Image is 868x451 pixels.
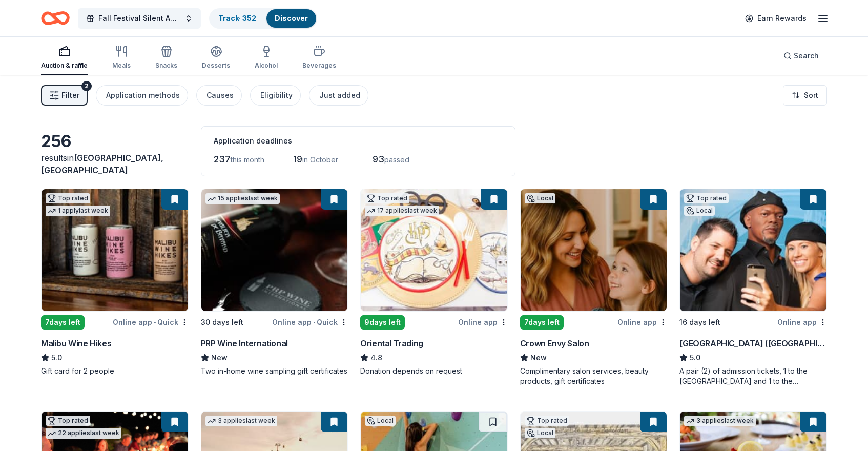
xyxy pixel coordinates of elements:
div: Just added [319,89,360,101]
button: Auction & raffle [41,41,88,75]
a: Image for Oriental TradingTop rated17 applieslast week9days leftOnline appOriental Trading4.8Dona... [360,189,508,376]
div: 3 applies last week [684,416,756,426]
span: 5.0 [51,352,62,364]
button: Eligibility [250,85,301,106]
span: Fall Festival Silent Auction [98,12,180,25]
div: Local [365,416,396,426]
button: Desserts [202,41,230,75]
div: 17 applies last week [365,206,439,216]
span: 93 [373,154,384,165]
div: Desserts [202,61,230,70]
div: results [41,152,189,176]
button: Track· 352Discover [209,8,317,29]
div: 16 days left [679,316,720,329]
div: Online app Quick [272,316,348,329]
div: 22 applies last week [46,428,121,439]
div: 1 apply last week [46,206,110,216]
div: Local [525,193,555,203]
button: Meals [112,41,131,75]
div: 3 applies last week [205,416,277,426]
div: Online app [617,316,667,329]
div: Meals [112,61,131,70]
div: Eligibility [260,89,293,101]
span: • [313,318,315,326]
div: Local [684,206,715,216]
a: Discover [275,14,308,23]
div: 7 days left [520,315,564,330]
div: Online app [777,316,827,329]
div: Gift card for 2 people [41,366,189,376]
div: 7 days left [41,315,85,330]
div: Auction & raffle [41,61,88,70]
div: 256 [41,131,189,152]
div: Application deadlines [214,135,503,147]
div: 2 [81,81,92,91]
span: New [211,352,228,364]
div: [GEOGRAPHIC_DATA] ([GEOGRAPHIC_DATA]) [679,337,827,350]
a: Image for Crown Envy SalonLocal7days leftOnline appCrown Envy SalonNewComplimentary salon service... [520,189,668,386]
img: Image for Malibu Wine Hikes [42,189,188,311]
div: PRP Wine International [201,337,288,350]
span: in October [302,155,338,164]
div: A pair (2) of admission tickets, 1 to the [GEOGRAPHIC_DATA] and 1 to the [GEOGRAPHIC_DATA] [679,366,827,386]
span: in [41,153,163,175]
div: Donation depends on request [360,366,508,376]
a: Image for Malibu Wine HikesTop rated1 applylast week7days leftOnline app•QuickMalibu Wine Hikes5.... [41,189,189,376]
div: Alcohol [255,61,278,70]
button: Sort [783,85,827,106]
a: Image for PRP Wine International15 applieslast week30 days leftOnline app•QuickPRP Wine Internati... [201,189,348,376]
a: Earn Rewards [739,9,813,28]
div: Top rated [46,193,90,203]
div: 15 applies last week [205,193,280,204]
div: Oriental Trading [360,337,423,350]
img: Image for Oriental Trading [361,189,507,311]
div: 9 days left [360,315,405,330]
button: Search [775,46,827,66]
a: Track· 352 [218,14,256,23]
a: Home [41,6,70,30]
button: Beverages [302,41,336,75]
span: 19 [293,154,302,165]
div: Top rated [365,193,409,203]
div: Local [525,428,555,438]
div: Causes [206,89,234,101]
span: this month [231,155,264,164]
img: Image for Hollywood Wax Museum (Hollywood) [680,189,826,311]
a: Image for Hollywood Wax Museum (Hollywood)Top ratedLocal16 days leftOnline app[GEOGRAPHIC_DATA] (... [679,189,827,386]
div: Malibu Wine Hikes [41,337,111,350]
span: passed [384,155,409,164]
div: Online app Quick [113,316,189,329]
div: Online app [458,316,508,329]
span: • [154,318,156,326]
span: 5.0 [690,352,700,364]
div: 30 days left [201,316,243,329]
div: Snacks [155,61,177,70]
span: Sort [804,89,818,101]
button: Snacks [155,41,177,75]
button: Fall Festival Silent Auction [78,8,201,29]
span: 4.8 [370,352,382,364]
div: Crown Envy Salon [520,337,589,350]
div: Beverages [302,61,336,70]
span: Search [794,50,819,62]
button: Alcohol [255,41,278,75]
div: Top rated [525,416,569,426]
span: [GEOGRAPHIC_DATA], [GEOGRAPHIC_DATA] [41,153,163,175]
img: Image for PRP Wine International [201,189,348,311]
span: 237 [214,154,231,165]
button: Just added [309,85,368,106]
div: Two in-home wine sampling gift certificates [201,366,348,376]
button: Application methods [96,85,188,106]
button: Causes [196,85,242,106]
div: Complimentary salon services, beauty products, gift certificates [520,366,668,386]
div: Application methods [106,89,180,101]
span: New [530,352,547,364]
img: Image for Crown Envy Salon [521,189,667,311]
div: Top rated [46,416,90,426]
button: Filter2 [41,85,88,106]
div: Top rated [684,193,729,203]
span: Filter [61,89,79,101]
